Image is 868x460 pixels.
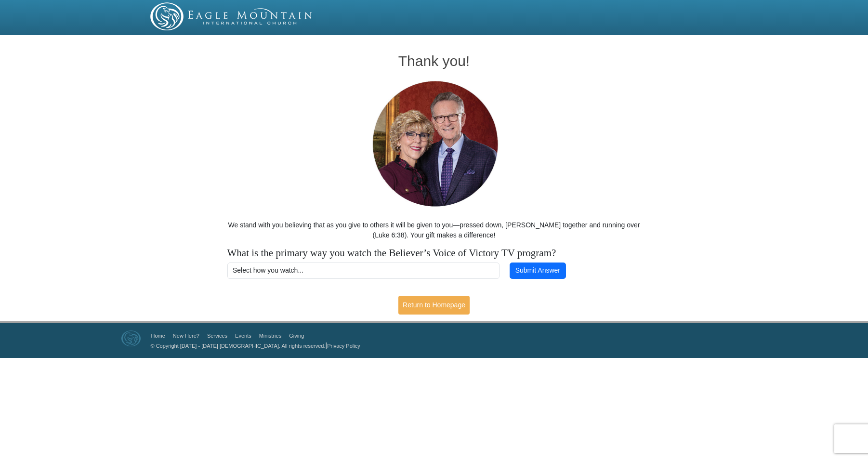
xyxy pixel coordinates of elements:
[259,333,281,339] a: Ministries
[510,263,566,279] button: Submit Answer
[173,333,199,339] a: New Here?
[235,333,251,339] a: Events
[150,2,313,30] img: EMIC
[151,343,326,349] a: © Copyright [DATE] - [DATE] [DEMOGRAPHIC_DATA]. All rights reserved.
[207,333,227,339] a: Services
[227,247,641,259] h4: What is the primary way you watch the Believer’s Voice of Victory TV program?
[222,53,646,69] h1: Thank you!
[398,296,470,315] a: Return to Homepage
[363,78,505,210] img: Pastors George and Terri Pearsons
[327,343,360,349] a: Privacy Policy
[151,333,165,339] a: Home
[147,341,360,351] p: |
[121,330,141,347] img: Eagle Mountain International Church
[289,333,304,339] a: Giving
[222,220,646,240] p: We stand with you believing that as you give to others it will be given to you—pressed down, [PER...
